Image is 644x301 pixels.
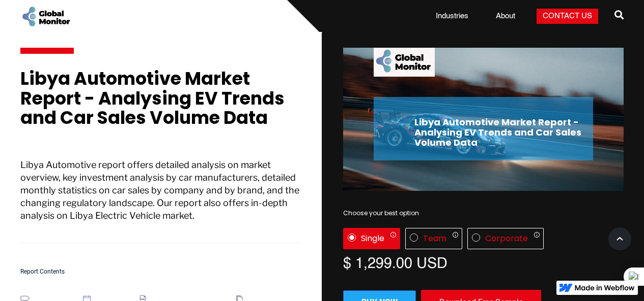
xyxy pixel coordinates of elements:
h1: Libya Automotive Market Report - Analysing EV Trends and Car Sales Volume Data [20,69,301,138]
div: $ 1,299.00 USD [343,254,624,270]
img: Made in Webflow [575,285,635,291]
span:  [614,8,624,22]
a: Industries [430,11,474,21]
p: Libya Automotive report offers detailed analysis on market overview, key investment analysis by c... [20,158,301,243]
div: Corporate [485,233,528,244]
a:  [614,6,624,26]
a: home [20,5,71,28]
div: Choose your best option [343,208,624,218]
div: Single [361,233,384,244]
div: Team [423,233,446,244]
h5: Report Contents [20,269,301,275]
h2: Libya Automotive Market Report - Analysing EV Trends and Car Sales Volume Data [414,117,583,147]
a: Contact Us [537,9,598,24]
div: License [343,228,624,249]
a: About [490,11,521,21]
